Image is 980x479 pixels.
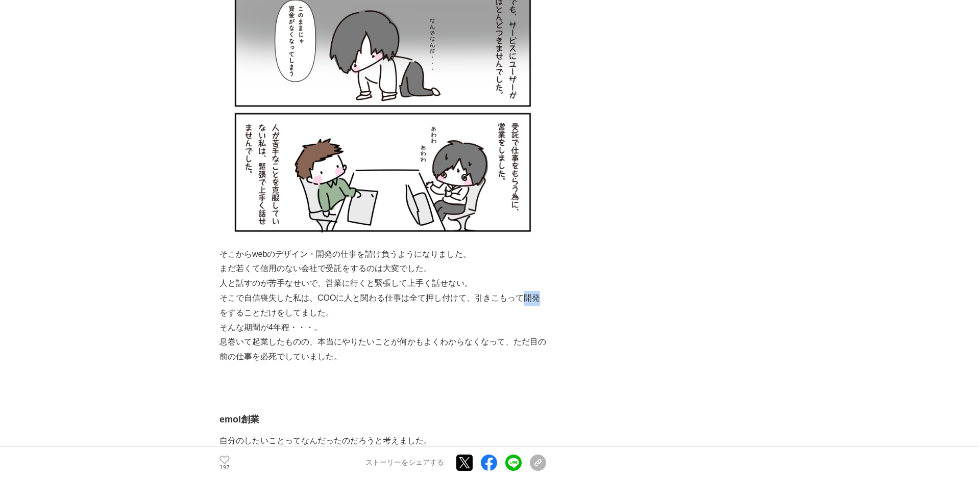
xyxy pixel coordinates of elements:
[219,247,546,262] p: そこからwebのデザイン・開発の仕事を請け負うようになりました。
[219,321,546,335] p: そんな期間が4年程・・・。
[219,465,230,470] p: 197
[219,414,259,424] strong: emol創業
[219,291,546,321] p: そこで自信喪失した私は、COOに人と関わる仕事は全て押し付けて、引きこもって開発をすることだけをしてました。
[219,335,546,364] p: 息巻いて起業したものの、本当にやりたいことが何かもよくわからなくなって、ただ目の前の仕事を必死でしていました。
[219,434,546,448] p: 自分のしたいことってなんだったのだろうと考えました。
[219,276,546,291] p: 人と話すのが苦手なせいで、営業に行くと緊張して上手く話せない。
[219,261,546,276] p: まだ若くて信用のない会社で受託をするのは大変でした。
[365,459,444,468] p: ストーリーをシェアする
